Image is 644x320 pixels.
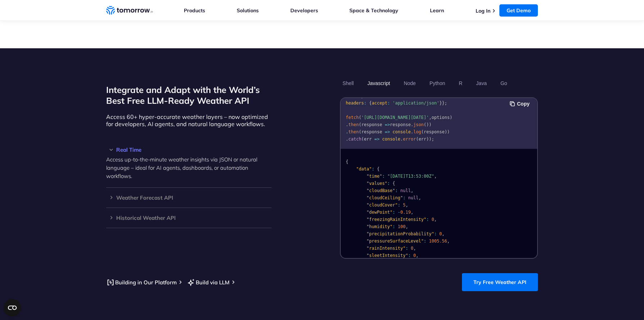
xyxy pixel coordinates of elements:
span: : [408,253,411,258]
span: : [364,101,367,106]
span: , [405,203,408,208]
span: fetch [346,115,359,120]
span: "cloudBase" [367,188,395,193]
a: Products [184,7,205,14]
span: 'GET' [405,93,418,98]
a: Building in Our Platform [106,278,177,287]
span: : [403,195,405,200]
span: "cloudCover" [367,203,398,208]
span: . [411,122,413,127]
a: Log In [476,8,490,14]
span: , [413,246,416,251]
span: "data" [356,166,372,172]
span: { [382,93,385,98]
span: 0 [413,253,416,258]
span: : [426,217,429,222]
span: , [411,210,413,215]
button: Javascript [365,77,393,89]
span: headers [346,101,364,106]
span: : [405,246,408,251]
span: ( [361,137,364,142]
span: err [364,137,372,142]
span: ( [359,122,361,127]
span: : [424,239,426,244]
span: ( [421,129,424,134]
span: "freezingRainIntensity" [367,217,426,222]
span: . [346,129,348,134]
button: Java [473,77,489,89]
span: , [418,93,421,98]
span: "values" [367,181,387,186]
a: Home link [106,5,153,16]
span: , [416,253,418,258]
span: log [413,129,421,134]
span: "precipitationProbability" [367,231,434,236]
span: "[DATE]T13:53:00Z" [387,174,434,179]
span: method [385,93,400,98]
button: R [456,77,465,89]
span: then [348,129,359,134]
span: , [405,224,408,229]
span: 100 [398,224,406,229]
span: response [424,129,445,134]
span: , [411,188,413,193]
a: Solutions [237,7,259,14]
span: : [395,188,398,193]
span: json [413,122,424,127]
span: ( [424,122,426,127]
span: catch [348,137,361,142]
button: Python [427,77,448,89]
span: }; [442,101,447,106]
a: Developers [290,7,318,14]
span: response [390,122,411,127]
button: Copy [510,100,532,108]
span: { [369,101,372,106]
span: : [387,101,390,106]
p: Access up-to-the-minute weather insights via JSON or natural language – ideal for AI agents, dash... [106,155,272,180]
a: Space & Technology [349,7,398,14]
span: : [393,210,395,215]
span: ( [359,115,361,120]
span: { [377,166,380,172]
span: , [418,195,421,200]
span: : [398,203,400,208]
h3: Weather Forecast API [106,195,272,200]
span: const [346,93,359,98]
span: . [346,137,348,142]
h3: Real Time [106,147,272,152]
span: 0 [439,231,442,236]
span: { [393,181,395,186]
span: err [418,137,426,142]
span: , [442,231,444,236]
span: accept [372,101,387,106]
span: ) [426,137,429,142]
span: ) [447,129,450,134]
span: 0.19 [400,210,411,215]
span: "rainIntensity" [367,246,405,251]
span: console [393,129,411,134]
span: null [400,188,411,193]
span: '[URL][DOMAIN_NAME][DATE]' [361,115,429,120]
span: : [382,174,385,179]
span: "humidity" [367,224,393,229]
span: . [346,122,348,127]
span: , [429,115,431,120]
span: "dewPoint" [367,210,393,215]
h3: Historical Weather API [106,215,272,221]
span: "time" [367,174,382,179]
span: ( [359,129,361,134]
span: . [411,129,413,134]
span: error [403,137,416,142]
span: - [398,210,400,215]
span: 1005.56 [429,239,447,244]
span: 'application/json' [393,101,439,106]
button: Go [498,77,510,89]
span: : [387,181,390,186]
a: Try Free Weather API [462,273,538,291]
span: => [385,122,390,127]
h2: Integrate and Adapt with the World’s Best Free LLM-Ready Weather API [106,84,272,106]
span: } [439,101,442,106]
button: Shell [340,77,356,89]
